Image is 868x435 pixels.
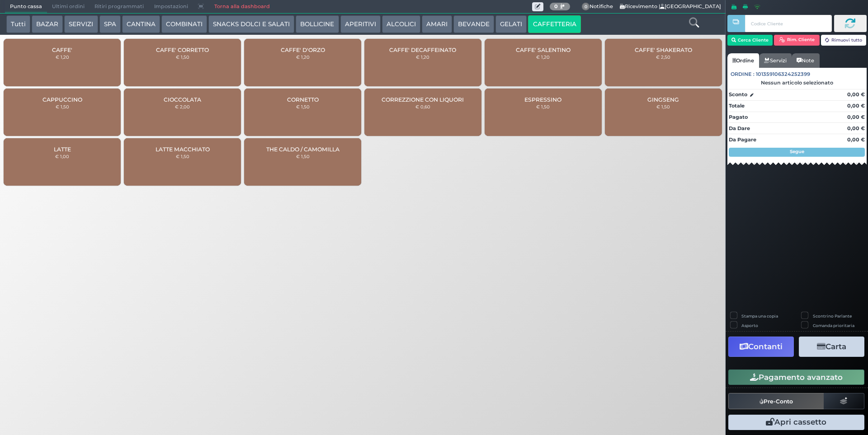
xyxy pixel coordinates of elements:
a: Note [792,53,819,68]
small: € 1,50 [656,104,670,109]
button: SNACKS DOLCI E SALATI [208,15,294,33]
span: 101359106324252399 [756,70,810,78]
span: CORNETTO [287,96,319,103]
label: Comanda prioritaria [813,323,854,328]
span: CAFFE' D'ORZO [281,47,325,53]
strong: Totale [729,103,745,109]
button: Carta [799,337,864,357]
button: BEVANDE [453,15,494,33]
button: Cerca Cliente [727,35,773,46]
small: € 1,20 [296,54,310,60]
small: € 1,00 [55,154,69,159]
button: Apri cassetto [728,415,864,430]
small: € 1,50 [296,154,310,159]
span: Ordine : [731,70,755,78]
strong: 0,00 € [847,91,865,98]
small: € 1,50 [56,104,69,109]
small: € 1,50 [296,104,310,109]
a: Ordine [727,53,759,68]
span: CIOCCOLATA [164,96,201,103]
small: € 1,20 [416,54,429,60]
button: APERITIVI [340,15,381,33]
button: Tutti [6,15,30,33]
span: ESPRESSINO [524,96,561,103]
button: SPA [99,15,121,33]
button: Pagamento avanzato [728,370,864,385]
span: THE CALDO / CAMOMILLA [266,146,340,153]
span: LATTE [54,146,71,153]
small: € 2,00 [175,104,190,109]
b: 0 [554,3,558,9]
span: 0 [582,3,590,11]
small: € 2,50 [656,54,670,60]
button: Rim. Cliente [774,35,820,46]
span: CAFFE' CORRETTO [156,47,209,53]
span: CAFFE' SALENTINO [516,47,571,53]
small: € 1,20 [536,54,550,60]
a: Torna alla dashboard [209,0,274,13]
button: Contanti [728,337,794,357]
button: ALCOLICI [382,15,420,33]
button: BAZAR [32,15,63,33]
strong: 0,00 € [847,103,865,109]
span: LATTE MACCHIATO [156,146,210,153]
div: Nessun articolo selezionato [727,80,867,86]
span: CAPPUCCINO [42,96,82,103]
small: € 1,50 [536,104,550,109]
span: CAFFE' SHAKERATO [635,47,692,53]
button: BOLLICINE [296,15,339,33]
span: Ritiri programmati [90,0,149,13]
label: Scontrino Parlante [813,313,852,319]
button: Pre-Conto [728,393,824,409]
small: € 1,20 [56,54,69,60]
strong: Da Pagare [729,136,756,143]
label: Stampa una copia [741,313,778,319]
span: GINGSENG [647,96,679,103]
input: Codice Cliente [745,15,831,32]
strong: 0,00 € [847,136,865,143]
button: AMARI [422,15,452,33]
button: CAFFETTERIA [528,15,580,33]
strong: Pagato [729,114,748,120]
span: Ultimi ordini [47,0,90,13]
button: Rimuovi tutto [821,35,867,46]
span: Impostazioni [149,0,193,13]
strong: 0,00 € [847,125,865,131]
strong: Da Dare [729,125,750,131]
span: CORREZZIONE CON LIQUORI [382,96,464,103]
a: Servizi [759,53,792,68]
span: CAFFE' DECAFFEINATO [389,47,456,53]
label: Asporto [741,323,758,328]
button: COMBINATI [161,15,207,33]
strong: Segue [790,149,804,154]
span: CAFFE' [52,47,72,53]
strong: Sconto [729,91,747,98]
small: € 1,50 [176,54,189,60]
small: € 0,60 [415,104,430,109]
button: CANTINA [122,15,160,33]
button: GELATI [495,15,527,33]
button: SERVIZI [64,15,98,33]
small: € 1,50 [176,154,189,159]
strong: 0,00 € [847,114,865,120]
span: Punto cassa [5,0,47,13]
